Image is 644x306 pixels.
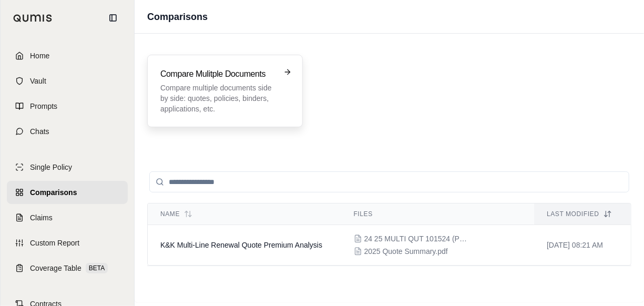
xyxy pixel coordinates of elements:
[30,50,49,61] span: Home
[147,9,208,24] h1: Comparisons
[7,206,128,229] a: Claims
[7,231,128,254] a: Custom Report
[30,101,57,111] span: Prompts
[160,68,275,80] h3: Compare Mulitple Documents
[7,44,128,67] a: Home
[534,225,631,266] td: [DATE] 08:21 AM
[13,14,53,22] img: Qumis Logo
[86,263,108,273] span: BETA
[7,95,128,118] a: Prompts
[7,120,128,143] a: Chats
[160,83,275,114] p: Compare multiple documents side by side: quotes, policies, binders, applications, etc.
[7,156,128,179] a: Single Policy
[30,212,53,223] span: Claims
[30,238,79,248] span: Custom Report
[364,233,469,244] span: 24 25 MULTI QUT 101524 (PKGCAUTCXLIC) Renewal Quote- K&K.pdf
[105,9,121,26] button: Collapse sidebar
[547,210,618,218] div: Last modified
[7,181,128,204] a: Comparisons
[7,257,128,280] a: Coverage TableBETA
[30,76,46,86] span: Vault
[160,241,322,249] span: K&K Multi-Line Renewal Quote Premium Analysis
[341,203,535,225] th: Files
[30,162,72,172] span: Single Policy
[364,246,448,257] span: 2025 Quote Summary.pdf
[160,210,329,218] div: Name
[7,69,128,93] a: Vault
[30,126,49,137] span: Chats
[30,263,81,273] span: Coverage Table
[30,187,77,198] span: Comparisons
